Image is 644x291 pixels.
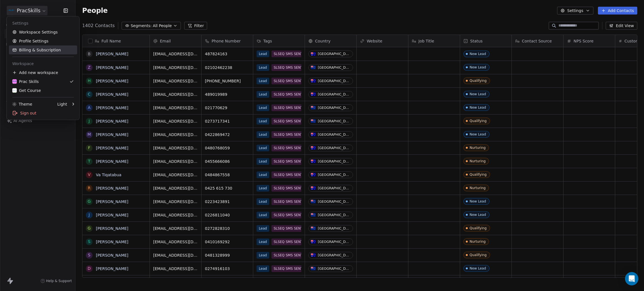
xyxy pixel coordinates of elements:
[12,88,17,93] img: gc-on-white.png
[9,68,77,77] div: Add new workspace
[12,101,32,107] div: Theme
[9,109,77,118] div: Sign out
[57,101,67,107] div: Light
[9,28,77,37] a: Workspace Settings
[9,46,77,54] a: Billing & Subscription
[9,59,77,68] div: Workspace
[9,19,77,28] div: Settings
[12,79,39,84] div: Prac Skills
[12,88,41,93] div: Get Course
[12,79,17,84] img: PracSkills%20Email%20Display%20Picture.png
[9,37,77,46] a: Profile Settings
